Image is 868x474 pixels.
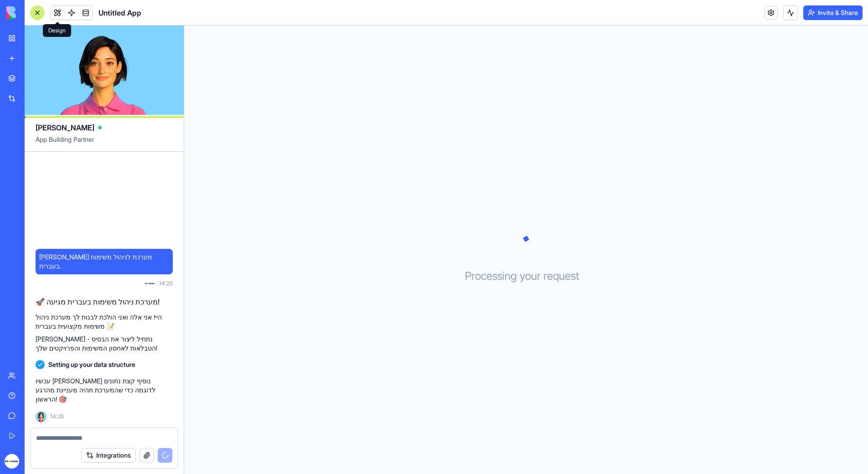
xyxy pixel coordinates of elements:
[39,252,169,271] span: [PERSON_NAME] מערכת לניהול משימות בעברית.
[50,413,64,420] span: 14:25
[36,296,173,307] h2: 🚀 מערכת ניהול משימות בעברית מגיעה!
[36,135,173,151] span: App Building Partner
[98,7,141,18] span: Untitled App
[145,278,155,289] img: ACg8ocLdeMYpfrtFUsMj-iPDxL5I_O-CxWcVLXjUubUqJnARaUBffgo=s96-c
[81,448,136,463] button: Integrations
[159,280,173,287] span: 14:25
[43,24,71,37] div: Design
[36,313,173,331] p: היי! אני אלה ואני הולכת לבנות לך מערכת ניהול משימות מקצועית בעברית 📝
[6,6,63,19] img: logo
[36,411,46,422] img: Ella_00000_wcx2te.png
[465,269,588,283] h3: Processing your request
[36,376,173,404] p: עכשיו [PERSON_NAME] נוסיף קצת נתונים לדוגמה כדי שהמערכת תהיה מעניינת מהרגע הראשון! 🎯
[48,360,135,369] span: Setting up your data structure
[803,5,863,20] button: Invite & Share
[5,454,19,469] img: ACg8ocLdeMYpfrtFUsMj-iPDxL5I_O-CxWcVLXjUubUqJnARaUBffgo=s96-c
[36,122,94,133] span: [PERSON_NAME]
[36,335,173,353] p: [PERSON_NAME] נתחיל ליצור את הבסיס - הטבלאות לאחסון המשימות והפרויקטים שלך!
